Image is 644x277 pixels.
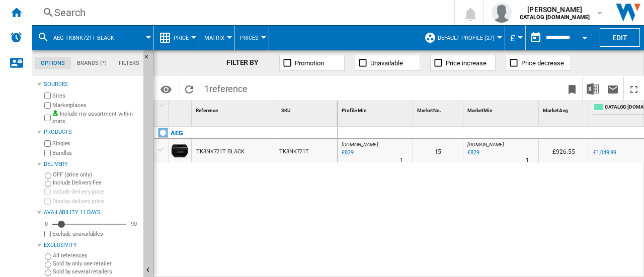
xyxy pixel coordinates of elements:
span: Market Avg [543,108,568,113]
div: TK8NK721T BLACK [196,140,245,163]
div: Last updated : Monday, 18 August 2025 10:03 [340,148,354,158]
label: OFF (price only) [53,171,139,178]
span: Price increase [446,59,487,67]
input: Include my assortment within stats [44,112,51,124]
label: Singles [52,140,139,147]
input: Include Delivery Fee [45,180,51,187]
div: Exclusivity [44,241,139,249]
input: Sold by only one retailer [45,261,51,268]
button: Open calendar [576,27,594,45]
input: Sites [44,93,51,99]
span: Market Min [467,108,493,113]
button: AEG TK8NK721T BLACK [53,25,124,50]
button: Price increase [430,55,496,71]
div: Price [159,25,194,50]
button: Price decrease [506,55,571,71]
label: Include delivery price [52,188,139,196]
div: Sources [44,80,139,88]
button: Price [174,25,194,50]
md-menu: Currency [505,25,526,50]
input: Singles [44,140,51,147]
span: Reference [196,108,218,113]
md-tab-item: Options [35,57,71,69]
span: Prices [240,35,259,41]
div: Products [44,128,139,136]
div: Availability 11 Days [44,209,139,217]
div: Sort None [415,101,463,117]
label: Bundles [52,149,139,157]
div: Prices [240,25,264,50]
input: Marketplaces [44,102,51,109]
div: Sort None [194,101,277,117]
input: OFF (price only) [45,172,51,179]
div: FILTER BY [226,58,269,68]
div: Market No. Sort None [415,101,463,117]
div: 15 [413,139,463,162]
label: All references [53,252,139,259]
div: AEG TK8NK721T BLACK [37,25,148,50]
button: Send this report by email [603,77,623,101]
label: Sold by several retailers [53,268,139,275]
div: SKU Sort None [279,101,337,117]
div: £1,049.99 [593,149,616,156]
div: £1,049.99 [592,148,616,158]
div: Delivery Time : 1 day [400,155,403,165]
label: Marketplaces [52,102,139,109]
div: £926.55 [539,139,589,162]
div: Sort None [340,101,413,117]
div: £ [510,25,520,50]
md-tab-item: Brands (*) [71,57,113,69]
label: Sites [52,92,139,100]
b: CATALOG [DOMAIN_NAME] [520,14,590,21]
div: 0 [42,220,50,228]
div: Sort None [541,101,589,117]
div: Search [54,6,428,20]
input: All references [45,253,51,260]
div: TK8NK721T [277,139,337,162]
div: Sort None [171,101,191,117]
button: Options [156,80,176,98]
input: Display delivery price [44,231,51,237]
img: mysite-bg-18x18.png [52,110,58,116]
div: Delivery Time : 1 day [526,155,529,165]
input: Sold by several retailers [45,269,51,276]
span: Price decrease [521,59,564,67]
button: Unavailable [355,55,420,71]
span: Price [174,35,189,41]
input: Bundles [44,150,51,156]
button: Edit [600,28,640,47]
md-slider: Availability [52,219,126,229]
input: Display delivery price [44,198,51,205]
span: [DOMAIN_NAME] [467,142,504,147]
button: Download in Excel [583,77,603,101]
button: Hide [143,50,155,68]
md-tab-item: Filters [113,57,145,69]
div: Sort None [279,101,337,117]
span: Profile Min [342,108,367,113]
span: reference [209,83,248,94]
button: Bookmark this report [562,77,582,101]
span: [DOMAIN_NAME] [342,142,378,147]
button: Maximize [624,77,644,101]
button: Promotion [279,55,345,71]
span: £ [510,33,515,43]
div: Sort None [465,101,538,117]
div: Market Min Sort None [465,101,538,117]
button: md-calendar [526,28,546,48]
div: 90 [128,220,139,228]
button: Reload [179,77,199,101]
img: profile.jpg [492,3,512,23]
span: SKU [281,108,291,113]
div: Delivery [44,160,139,168]
button: Matrix [204,25,229,50]
span: Default profile (27) [438,35,495,41]
span: Market No. [417,108,441,113]
label: Sold by only one retailer [53,260,139,267]
div: Market Avg Sort None [541,101,589,117]
div: Profile Min Sort None [340,101,413,117]
label: Include Delivery Fee [53,179,139,187]
div: Default profile (27) [424,25,500,50]
span: Matrix [204,35,224,41]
